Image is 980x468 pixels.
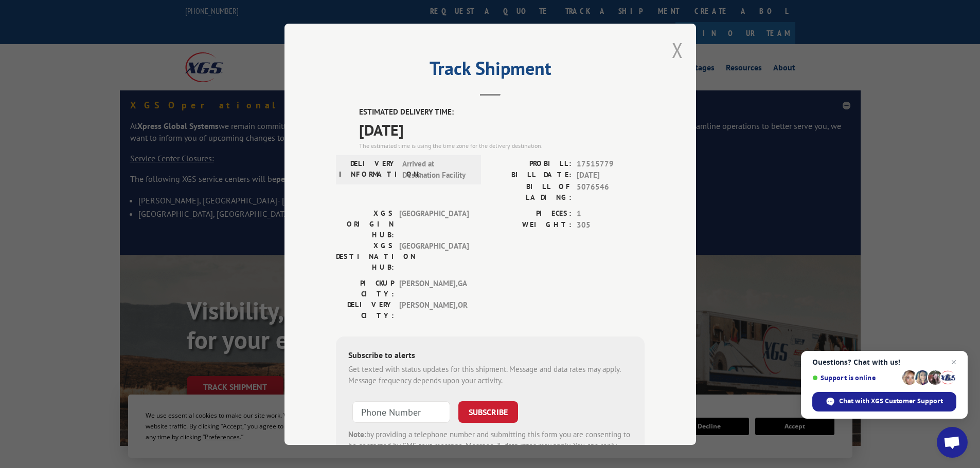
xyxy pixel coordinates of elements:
[348,363,632,386] div: Get texted with status updates for this shipment. Message and data rates may apply. Message frequ...
[490,158,572,170] label: PROBILL:
[577,219,645,231] span: 305
[490,170,572,181] label: BILL DATE:
[490,219,572,231] label: WEIGHT:
[359,141,645,150] div: The estimated time is using the time zone for the delivery destination.
[348,348,632,363] div: Subscribe to alerts
[490,181,572,202] label: BILL OF LADING:
[577,170,645,181] span: [DATE]
[812,392,956,411] span: Chat with XGS Customer Support
[399,277,469,299] span: [PERSON_NAME] , GA
[577,158,645,170] span: 17515779
[359,106,645,118] label: ESTIMATED DELIVERY TIME:
[839,397,943,406] span: Chat with XGS Customer Support
[402,158,472,181] span: Arrived at Destination Facility
[336,240,394,272] label: XGS DESTINATION HUB:
[348,429,366,439] strong: Note:
[577,181,645,202] span: 5076546
[359,118,645,141] span: [DATE]
[348,428,632,463] div: by providing a telephone number and submitting this form you are consenting to be contacted by SM...
[812,358,956,366] span: Questions? Chat with us!
[812,374,899,382] span: Support is online
[937,427,968,458] a: Open chat
[336,208,394,240] label: XGS ORIGIN HUB:
[577,208,645,219] span: 1
[336,61,645,81] h2: Track Shipment
[399,299,469,321] span: [PERSON_NAME] , OR
[352,401,450,422] input: Phone Number
[399,240,469,272] span: [GEOGRAPHIC_DATA]
[336,277,394,299] label: PICKUP CITY:
[672,36,683,64] button: Close modal
[336,299,394,321] label: DELIVERY CITY:
[458,401,518,422] button: SUBSCRIBE
[339,158,397,181] label: DELIVERY INFORMATION:
[399,208,469,240] span: [GEOGRAPHIC_DATA]
[490,208,572,219] label: PIECES:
